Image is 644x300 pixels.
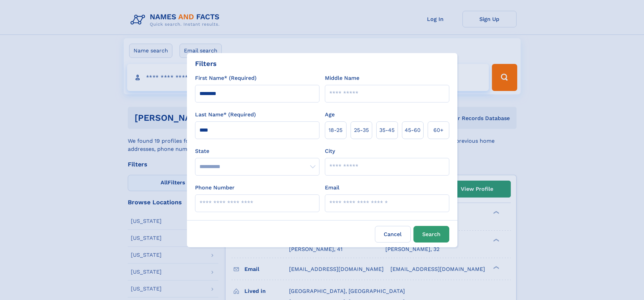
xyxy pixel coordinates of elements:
label: Middle Name [325,74,359,82]
span: 45‑60 [405,126,421,134]
label: Last Name* (Required) [195,111,256,119]
button: Search [413,226,449,243]
label: State [195,147,319,155]
label: Cancel [375,226,411,243]
label: First Name* (Required) [195,74,257,82]
label: City [325,147,335,155]
span: 25‑35 [354,126,369,134]
label: Phone Number [195,184,235,192]
label: Email [325,184,339,192]
label: Age [325,111,335,119]
span: 35‑45 [379,126,395,134]
div: Filters [195,59,217,69]
span: 60+ [433,126,444,134]
span: 18‑25 [329,126,342,134]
